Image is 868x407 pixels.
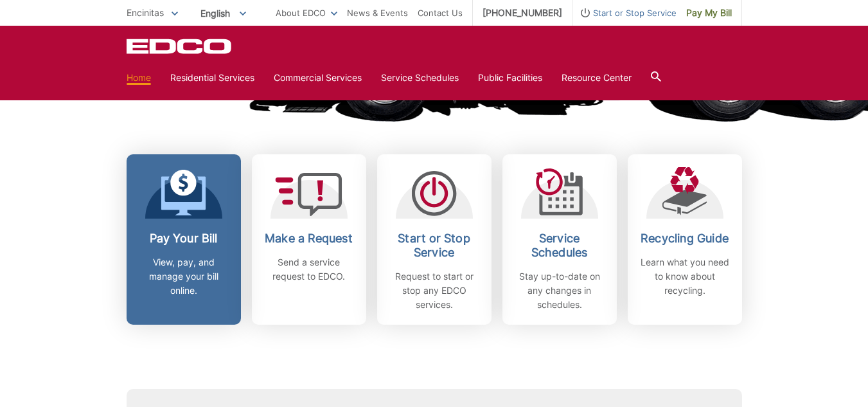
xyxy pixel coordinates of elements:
a: News & Events [347,6,408,20]
h2: Make a Request [261,231,357,246]
p: Stay up-to-date on any changes in schedules. [512,269,607,312]
span: English [191,3,256,24]
a: EDCD logo. Return to the homepage. [127,39,233,54]
a: Recycling Guide Learn what you need to know about recycling. [628,154,742,325]
a: Service Schedules Stay up-to-date on any changes in schedules. [502,154,617,325]
a: About EDCO [276,6,337,20]
h2: Recycling Guide [637,231,732,246]
h2: Service Schedules [512,231,607,260]
p: Learn what you need to know about recycling. [637,255,732,298]
h2: Pay Your Bill [136,231,231,246]
a: Home [127,71,151,85]
a: Make a Request Send a service request to EDCO. [252,154,366,325]
a: Commercial Services [274,71,362,85]
a: Service Schedules [381,71,459,85]
a: Residential Services [170,71,254,85]
a: Public Facilities [478,71,542,85]
a: Contact Us [418,6,463,20]
h2: Start or Stop Service [387,231,482,260]
a: Resource Center [562,71,632,85]
p: View, pay, and manage your bill online. [136,255,231,298]
p: Send a service request to EDCO. [261,255,357,284]
a: Pay Your Bill View, pay, and manage your bill online. [127,154,241,325]
span: Encinitas [127,7,164,18]
p: Request to start or stop any EDCO services. [387,269,482,312]
span: Pay My Bill [686,6,732,20]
